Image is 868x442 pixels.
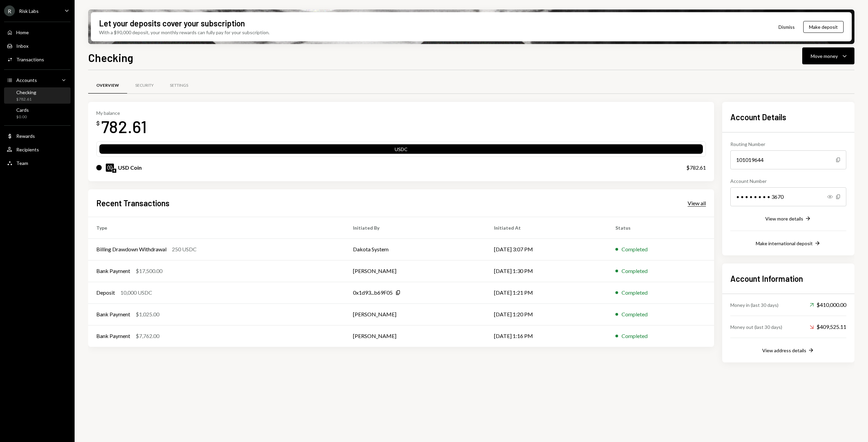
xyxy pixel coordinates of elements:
div: Completed [622,310,648,318]
div: Accounts [16,77,37,83]
button: View more details [765,215,811,223]
div: Recipients [16,147,39,152]
div: $1,025.00 [136,310,159,318]
div: Money in (last 30 days) [730,301,778,309]
div: Completed [622,332,648,340]
div: • • • • • • • • 3670 [730,187,846,206]
div: Make international deposit [756,240,813,246]
td: [PERSON_NAME] [345,325,486,347]
h2: Account Details [730,111,846,123]
div: 10,000 USDC [120,289,152,297]
div: Home [16,29,29,35]
td: [DATE] 1:20 PM [486,303,608,325]
a: Team [4,157,71,169]
button: Move money [802,47,854,64]
div: $17,500.00 [136,267,162,275]
a: Overview [88,77,127,94]
div: Move money [811,52,838,60]
div: USDC [99,146,703,155]
button: View address details [762,347,814,354]
div: Rewards [16,133,35,139]
div: Routing Number [730,141,846,148]
div: Security [135,83,154,88]
div: Completed [622,267,648,275]
a: Inbox [4,40,71,52]
a: Accounts [4,74,71,86]
div: Overview [96,83,119,88]
div: View address details [762,348,806,353]
a: Security [127,77,162,94]
div: Team [16,160,28,166]
div: Completed [622,245,648,253]
img: USDC [106,164,114,172]
div: Bank Payment [96,267,130,275]
th: Status [607,217,714,238]
td: [DATE] 3:07 PM [486,238,608,260]
a: Cards$0.00 [4,105,71,121]
div: Completed [622,289,648,297]
a: Checking$782.61 [4,87,71,104]
div: $0.00 [16,114,29,120]
div: 101019644 [730,150,846,169]
div: $782.61 [686,164,706,172]
div: Bank Payment [96,310,130,318]
h2: Recent Transactions [96,197,170,209]
div: View all [688,200,706,207]
td: [PERSON_NAME] [345,303,486,325]
div: USD Coin [118,164,142,172]
div: View more details [765,216,803,222]
th: Type [88,217,345,238]
div: With a $90,000 deposit, your monthly rewards can fully pay for your subscription. [99,29,270,36]
button: Make international deposit [756,240,821,247]
div: R [4,5,15,16]
div: Checking [16,89,36,95]
div: $409,525.11 [810,323,846,331]
a: Transactions [4,53,71,65]
div: $782.61 [16,97,36,102]
button: Make deposit [803,21,844,33]
div: Transactions [16,57,44,62]
button: Dismiss [770,19,803,35]
img: ethereum-mainnet [112,169,116,173]
td: Dakota System [345,238,486,260]
a: Settings [162,77,196,94]
div: Deposit [96,289,115,297]
div: $410,000.00 [810,301,846,309]
div: 250 USDC [172,245,197,253]
a: Rewards [4,130,71,142]
div: My balance [96,110,147,116]
a: View all [688,199,706,207]
a: Recipients [4,143,71,155]
td: [DATE] 1:30 PM [486,260,608,282]
a: Home [4,26,71,38]
td: [DATE] 1:21 PM [486,282,608,303]
div: 782.61 [101,116,147,137]
div: Bank Payment [96,332,130,340]
div: Cards [16,107,29,113]
div: Account Number [730,177,846,185]
th: Initiated By [345,217,486,238]
div: Inbox [16,43,28,49]
h2: Account Information [730,273,846,284]
div: Money out (last 30 days) [730,323,782,331]
div: $ [96,120,100,127]
td: [DATE] 1:16 PM [486,325,608,347]
div: $7,762.00 [136,332,159,340]
h1: Checking [88,51,133,64]
div: Settings [170,83,188,88]
div: Let your deposits cover your subscription [99,18,245,29]
div: Risk Labs [19,8,39,14]
div: 0x1d93...b69F05 [353,289,393,297]
div: Billing Drawdown Withdrawal [96,245,166,253]
td: [PERSON_NAME] [345,260,486,282]
th: Initiated At [486,217,608,238]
